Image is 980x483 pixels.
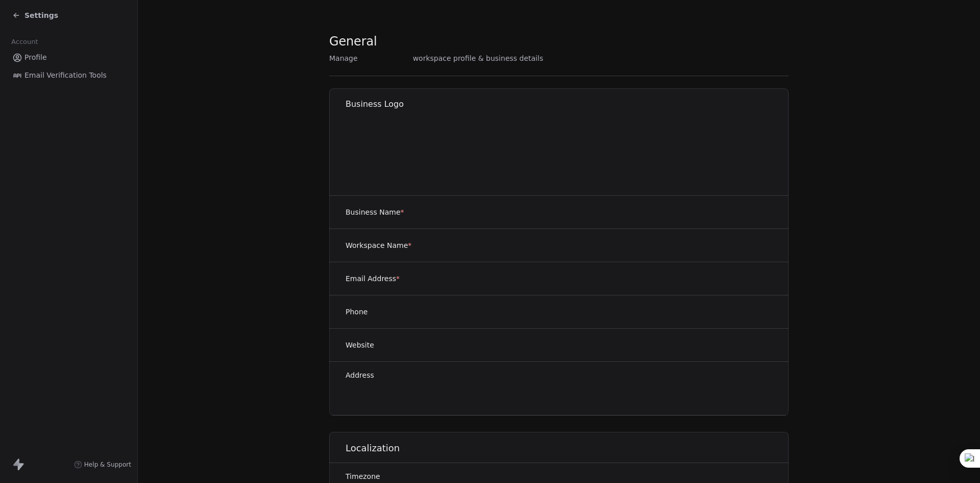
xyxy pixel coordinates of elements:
span: General [329,34,377,49]
span: Help & Support [84,461,131,469]
label: Timezone [346,471,492,481]
span: Manage [329,53,358,63]
span: Settings [24,10,58,20]
a: Profile [8,49,129,66]
span: Account [7,34,42,50]
h1: Localization [346,442,789,454]
span: Profile [24,52,47,63]
span: Email Verification Tools [24,70,107,81]
label: Phone [346,307,367,317]
a: Settings [12,10,58,20]
h1: Business Logo [346,99,789,110]
label: Website [346,340,374,350]
label: Business Name [346,207,404,217]
label: Address [346,370,374,380]
span: workspace profile & business details [413,53,544,63]
a: Email Verification Tools [8,67,129,84]
a: Help & Support [74,461,131,469]
label: Workspace Name [346,240,411,250]
label: Email Address [346,273,400,284]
